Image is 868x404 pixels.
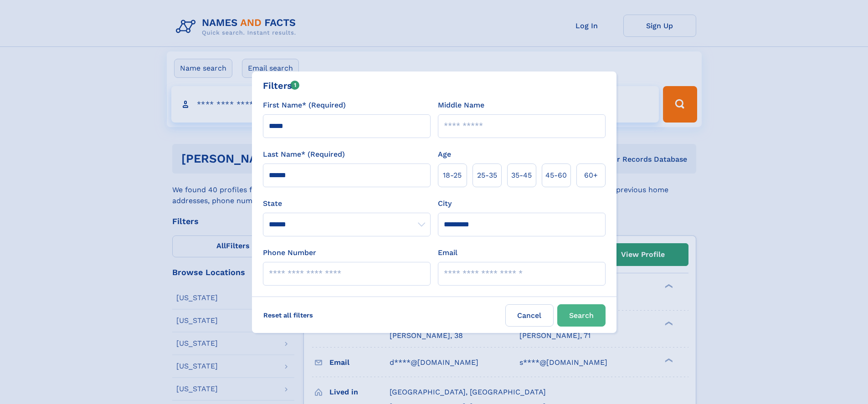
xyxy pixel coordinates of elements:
[505,304,554,327] label: Cancel
[263,198,431,209] label: State
[477,170,497,181] span: 25‑35
[257,304,319,326] label: Reset all filters
[263,79,300,92] div: Filters
[438,100,484,111] label: Middle Name
[438,149,451,160] label: Age
[438,198,452,209] label: City
[443,170,462,181] span: 18‑25
[545,170,567,181] span: 45‑60
[438,247,457,258] label: Email
[584,170,598,181] span: 60+
[263,149,345,160] label: Last Name* (Required)
[263,100,346,111] label: First Name* (Required)
[511,170,532,181] span: 35‑45
[263,247,316,258] label: Phone Number
[557,304,606,327] button: Search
